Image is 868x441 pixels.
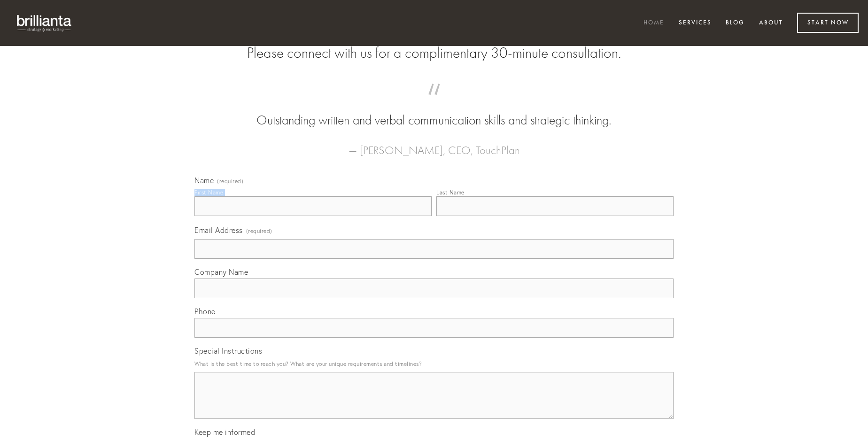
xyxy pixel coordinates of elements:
[194,225,243,235] span: Email Address
[436,189,465,196] div: Last Name
[209,93,659,111] span: “
[9,9,80,37] img: brillianta - research, strategy, marketing
[673,15,718,31] a: Services
[720,15,751,31] a: Blog
[209,93,659,130] blockquote: Outstanding written and verbal communication skills and strategic thinking.
[194,267,248,277] span: Company Name
[194,427,255,437] span: Keep me informed
[194,346,262,356] span: Special Instructions
[194,189,223,196] div: First Name
[194,357,674,370] p: What is the best time to reach you? What are your unique requirements and timelines?
[797,13,859,33] a: Start Now
[637,15,670,31] a: Home
[209,130,659,160] figcaption: — [PERSON_NAME], CEO, TouchPlan
[194,307,216,316] span: Phone
[194,176,214,185] span: Name
[246,224,272,237] span: (required)
[753,15,789,31] a: About
[194,44,674,62] h2: Please connect with us for a complimentary 30-minute consultation.
[217,178,243,184] span: (required)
